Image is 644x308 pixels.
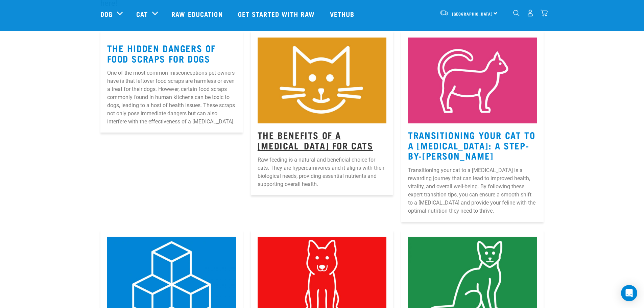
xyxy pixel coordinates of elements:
[621,285,637,301] div: Open Intercom Messenger
[100,9,113,19] a: Dog
[408,166,537,215] p: Transitioning your cat to a [MEDICAL_DATA] is a rewarding journey that can lead to improved healt...
[107,45,216,61] a: The Hidden Dangers of Food Scraps for Dogs
[527,9,534,17] img: user.png
[408,38,537,123] img: Instagram_Core-Brand_Wildly-Good-Nutrition-13.jpg
[541,9,548,17] img: home-icon@2x.png
[408,132,535,158] a: Transitioning Your Cat to a [MEDICAL_DATA]: A Step-by-[PERSON_NAME]
[323,0,363,27] a: Vethub
[258,38,386,123] img: Instagram_Core-Brand_Wildly-Good-Nutrition-2.jpg
[452,13,493,15] span: [GEOGRAPHIC_DATA]
[107,69,236,126] p: One of the most common misconceptions pet owners have is that leftover food scraps are harmless o...
[513,10,520,16] img: home-icon-1@2x.png
[258,132,373,148] a: The Benefits Of A [MEDICAL_DATA] For Cats
[439,10,449,16] img: van-moving.png
[258,156,386,188] p: Raw feeding is a natural and beneficial choice for cats. They are hypercarnivores and it aligns w...
[231,0,323,27] a: Get started with Raw
[136,9,148,19] a: Cat
[165,0,231,27] a: Raw Education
